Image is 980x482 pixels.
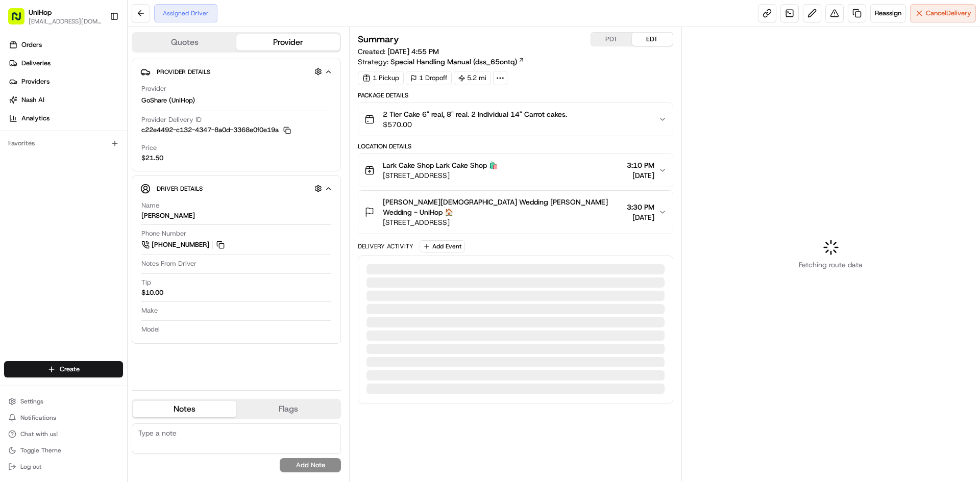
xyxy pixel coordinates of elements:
a: Special Handling Manual (dss_65ontq) [390,57,525,67]
h3: Summary [358,35,399,44]
a: [PHONE_NUMBER] [141,239,226,250]
button: Notes [133,401,236,417]
span: Name [141,201,159,210]
span: Phone Number [141,229,186,238]
div: Delivery Activity [358,242,413,250]
span: Provider Delivery ID [141,115,202,124]
span: Deliveries [21,59,51,68]
span: [STREET_ADDRESS] [383,170,498,181]
button: Driver Details [140,180,332,197]
span: Providers [21,77,50,86]
span: Price [141,143,157,153]
span: Lark Cake Shop Lark Cake Shop 🛍️ [383,160,498,170]
button: Log out [4,460,123,474]
div: 1 Pickup [358,71,404,85]
span: Log out [20,463,41,471]
div: Location Details [358,142,673,150]
span: $21.50 [141,154,163,163]
a: Orders [4,37,127,53]
button: Flags [236,401,340,417]
span: [DATE] [627,212,654,222]
span: Toggle Theme [20,446,61,454]
button: Provider [236,34,340,50]
span: Tip [141,278,151,287]
span: $570.00 [383,119,567,130]
span: Cancel Delivery [926,9,971,18]
button: Notifications [4,411,123,425]
div: Strategy: [358,57,525,67]
span: Provider [141,84,166,93]
span: Analytics [21,114,50,123]
button: Lark Cake Shop Lark Cake Shop 🛍️[STREET_ADDRESS]3:10 PM[DATE] [358,154,672,187]
span: Created: [358,46,439,57]
span: 3:30 PM [627,202,654,212]
span: Driver Details [157,185,203,193]
div: [PERSON_NAME] [141,211,195,220]
button: CancelDelivery [910,4,976,22]
button: EDT [632,33,673,46]
span: Provider Details [157,68,210,76]
button: Reassign [870,4,906,22]
span: Orders [21,40,42,49]
span: Make [141,306,158,315]
button: Settings [4,394,123,409]
span: Notes From Driver [141,259,197,268]
span: Model [141,325,160,334]
div: 1 Dropoff [406,71,452,85]
button: PDT [591,33,632,46]
span: Chat with us! [20,430,58,438]
button: Create [4,361,123,377]
button: Provider Details [140,63,332,80]
button: Chat with us! [4,427,123,441]
span: Fetching route data [799,260,863,270]
span: Nash AI [21,95,44,105]
a: Nash AI [4,92,127,108]
button: UniHop[EMAIL_ADDRESS][DOMAIN_NAME] [4,4,106,29]
a: Analytics [4,110,127,126]
button: c22e4492-c132-4347-8a0d-3368e0f0e19a [141,125,291,135]
div: 5.2 mi [454,71,491,85]
button: UniHop [29,7,52,17]
span: Settings [20,397,43,405]
a: Providers [4,73,127,90]
span: [DATE] 4:55 PM [387,47,439,56]
button: [EMAIL_ADDRESS][DOMAIN_NAME] [29,17,102,26]
div: $10.00 [141,288,163,297]
div: Favorites [4,135,123,151]
span: [DATE] [627,170,654,181]
span: Create [60,365,80,374]
button: Toggle Theme [4,443,123,458]
span: 2 Tier Cake 6" real, 8" real. 2 Individual 14" Carrot cakes. [383,109,567,119]
span: [PERSON_NAME][DEMOGRAPHIC_DATA] Wedding [PERSON_NAME] Wedding - UniHop 🏠 [383,197,622,217]
span: 3:10 PM [627,160,654,170]
span: [STREET_ADDRESS] [383,217,622,227]
span: Notifications [20,414,56,422]
button: Add Event [420,240,465,252]
button: [PERSON_NAME][DEMOGRAPHIC_DATA] Wedding [PERSON_NAME] Wedding - UniHop 🏠[STREET_ADDRESS]3:30 PM[D... [358,191,672,234]
a: Deliveries [4,55,127,71]
span: Reassign [875,9,901,18]
span: Special Handling Manual (dss_65ontq) [390,57,517,67]
div: Package Details [358,91,673,99]
button: Quotes [133,34,236,50]
span: GoShare (UniHop) [141,96,195,105]
button: 2 Tier Cake 6" real, 8" real. 2 Individual 14" Carrot cakes.$570.00 [358,103,672,136]
span: [PHONE_NUMBER] [152,240,209,249]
